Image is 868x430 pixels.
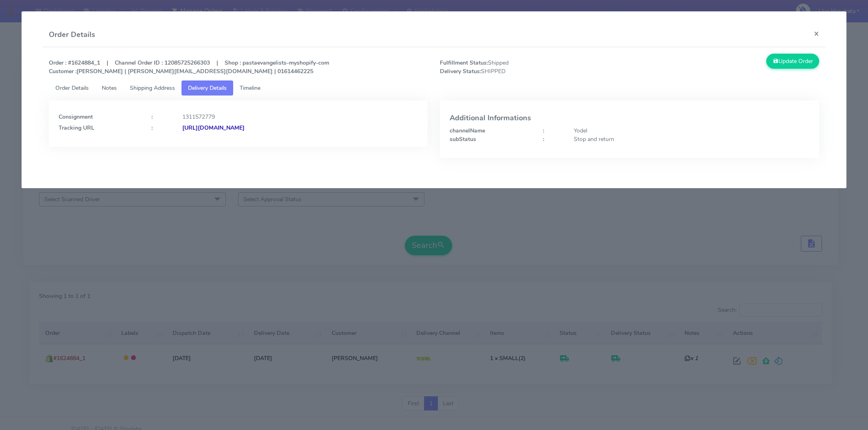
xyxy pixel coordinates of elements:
button: Close [807,23,826,44]
strong: : [543,135,544,143]
button: Update Order [766,54,819,69]
h4: Additional Informations [450,114,809,122]
span: Shipping Address [130,84,175,92]
div: 1311572779 [176,113,424,121]
strong: Tracking URL [59,124,94,132]
strong: Customer : [49,67,77,75]
strong: Delivery Status: [440,67,481,75]
strong: Order : #1624884_1 | Channel Order ID : 12085725266303 | Shop : pastaevangelists-myshopify-com [P... [49,59,329,75]
strong: : [151,113,153,121]
ul: Tabs [49,80,819,96]
strong: subStatus [450,135,476,143]
span: Order Details [55,84,89,92]
strong: Consignment [59,113,93,121]
strong: channelName [450,127,485,135]
strong: : [151,124,153,132]
h4: Order Details [49,29,95,40]
strong: [URL][DOMAIN_NAME] [182,124,245,132]
div: Yodel [568,126,816,135]
strong: : [543,127,544,135]
span: Delivery Details [188,84,227,92]
span: Timeline [240,84,260,92]
div: Stop and return [568,135,816,143]
span: Notes [102,84,117,92]
strong: Fulfillment Status: [440,59,488,67]
span: Shipped SHIPPED [434,59,630,76]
